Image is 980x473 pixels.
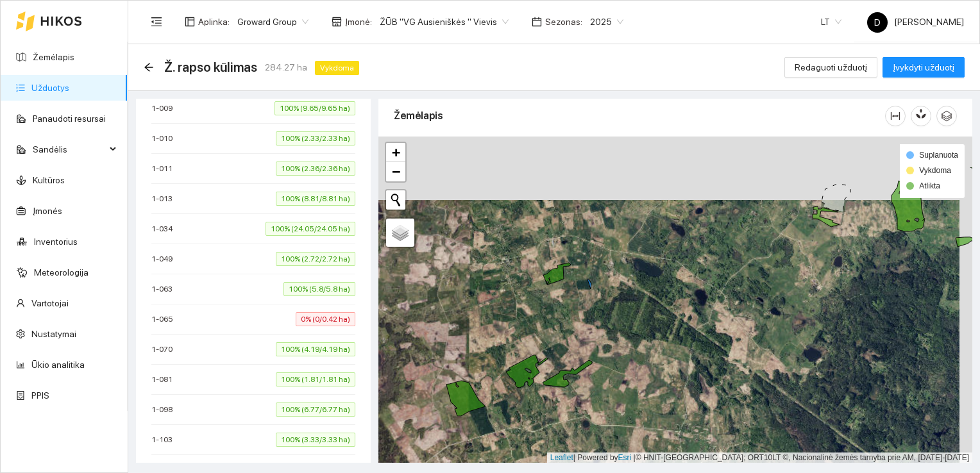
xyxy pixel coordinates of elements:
div: Atgal [144,62,154,73]
button: column-width [885,106,906,126]
span: Suplanuota [919,151,958,160]
button: Įvykdyti užduotį [883,57,965,78]
span: column-width [886,111,905,121]
span: Vykdoma [919,166,951,175]
span: 1-034 [151,222,179,235]
button: Redaguoti užduotį [784,57,877,78]
span: Ž. rapso kūlimas [164,57,257,78]
span: 100% (6.77/6.77 ha) [276,402,355,417]
a: Žemėlapis [33,52,74,62]
span: ŽŪB "VG Ausieniškės " Vievis [380,12,509,31]
span: Sandėlis [33,137,106,162]
span: 1-103 [151,433,179,446]
span: 1-010 [151,132,179,145]
span: Įvykdyti užduotį [893,60,954,74]
a: Panaudoti resursai [33,113,106,124]
span: 100% (9.65/9.65 ha) [275,101,355,115]
button: Initiate a new search [386,190,405,210]
span: 1-081 [151,373,179,386]
span: LT [821,12,841,31]
span: 100% (8.81/8.81 ha) [276,192,355,206]
a: Layers [386,219,414,247]
a: Vartotojai [31,298,69,308]
a: Zoom in [386,143,405,162]
span: | [634,453,636,462]
span: 1-070 [151,343,179,356]
a: Redaguoti užduotį [784,62,877,72]
span: Aplinka : [198,15,230,29]
a: Ūkio analitika [31,360,85,370]
span: Įmonė : [345,15,372,29]
a: Esri [618,453,632,462]
span: 1-063 [151,283,179,295]
span: calendar [532,17,542,27]
span: shop [332,17,342,27]
a: Nustatymai [31,329,76,339]
span: 1-013 [151,192,179,205]
button: menu-fold [144,9,169,35]
span: 100% (4.19/4.19 ha) [276,342,355,356]
div: | Powered by © HNIT-[GEOGRAPHIC_DATA]; ORT10LT ©, Nacionalinė žemės tarnyba prie AM, [DATE]-[DATE] [547,452,972,463]
span: 100% (2.72/2.72 ha) [276,252,355,266]
a: Inventorius [34,236,78,247]
span: Atlikta [919,181,940,190]
span: 100% (2.36/2.36 ha) [276,162,355,176]
a: Leaflet [550,453,573,462]
span: D [874,12,881,33]
span: 100% (1.81/1.81 ha) [276,372,355,386]
span: Sezonas : [545,15,582,29]
span: 0% (0/0.42 ha) [296,312,355,326]
span: Vykdoma [315,61,359,75]
span: Redaguoti užduotį [795,60,867,74]
span: menu-fold [151,16,162,28]
span: 284.27 ha [265,60,307,74]
span: layout [185,17,195,27]
span: 100% (24.05/24.05 ha) [266,222,355,236]
span: − [392,163,400,179]
span: 1-065 [151,313,180,326]
div: Žemėlapis [394,97,885,134]
span: 1-011 [151,162,179,175]
a: Zoom out [386,162,405,181]
a: Įmonės [33,206,62,216]
span: + [392,144,400,160]
span: [PERSON_NAME] [867,17,964,27]
span: 1-049 [151,253,179,265]
a: PPIS [31,390,49,401]
span: 100% (3.33/3.33 ha) [276,433,355,447]
a: Meteorologija [34,267,89,278]
span: 1-009 [151,102,179,115]
span: 2025 [590,12,623,31]
a: Užduotys [31,83,69,93]
span: 1-098 [151,403,179,416]
span: 100% (2.33/2.33 ha) [276,131,355,145]
span: 100% (5.8/5.8 ha) [283,282,355,296]
a: Kultūros [33,175,65,185]
span: arrow-left [144,62,154,72]
span: Groward Group [237,12,308,31]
